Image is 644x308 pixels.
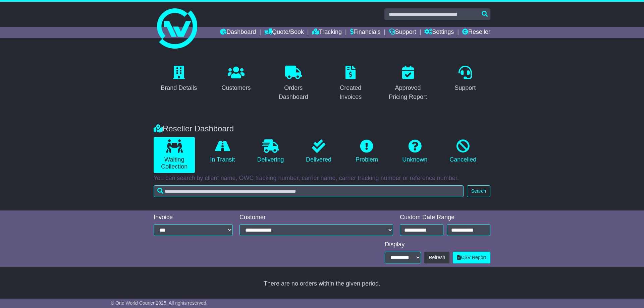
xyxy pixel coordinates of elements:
a: In Transit [202,137,243,166]
div: Custom Date Range [400,214,490,221]
a: Delivered [298,137,339,166]
div: Approved Pricing Report [387,83,429,102]
a: Dashboard [220,27,256,38]
div: Customer [239,214,393,221]
div: Support [454,83,476,93]
a: Support [389,27,416,38]
a: Delivering [250,137,291,166]
a: Problem [346,137,387,166]
div: Display [385,241,490,248]
a: CSV Report [453,252,490,263]
a: Created Invoices [325,63,376,104]
div: Invoice [154,214,233,221]
a: Reseller [462,27,490,38]
a: Brand Details [156,63,201,95]
a: Financials [350,27,381,38]
div: There are no orders within the given period. [154,280,490,288]
a: Approved Pricing Report [383,63,433,104]
a: Settings [424,27,454,38]
a: Orders Dashboard [268,63,319,104]
a: Cancelled [442,137,484,166]
div: Customers [221,83,251,93]
div: Reseller Dashboard [150,124,494,134]
a: Customers [217,63,255,95]
button: Refresh [424,252,449,263]
a: Unknown [394,137,435,166]
div: Created Invoices [330,83,372,102]
p: You can search by client name, OWC tracking number, carrier name, carrier tracking number or refe... [154,175,490,182]
div: Orders Dashboard [272,83,314,102]
button: Search [467,185,490,197]
a: Quote/Book [264,27,304,38]
a: Waiting Collection [154,137,195,173]
div: Brand Details [161,83,197,93]
a: Support [450,63,480,95]
a: Tracking [312,27,342,38]
span: © One World Courier 2025. All rights reserved. [111,300,208,306]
